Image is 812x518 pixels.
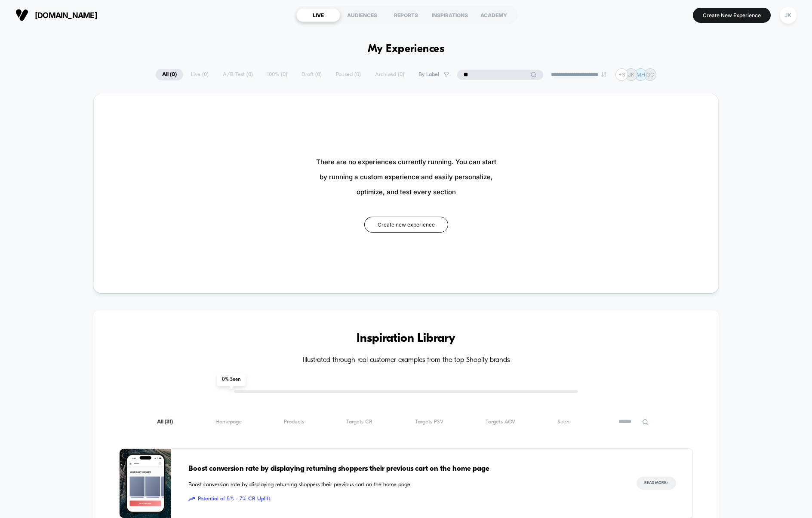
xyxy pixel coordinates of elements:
span: There are no experiences currently running. You can start by running a custom experience and easi... [316,154,496,199]
p: GC [646,71,654,78]
div: + 3 [615,68,628,81]
span: Boost conversion rate by displaying returning shoppers their previous cart on the home page [188,463,619,475]
img: Boost conversion rate by displaying returning shoppers their previous cart on the home page [120,449,171,518]
span: All ( 0 ) [156,69,183,80]
div: LIVE [296,8,340,22]
button: [DOMAIN_NAME] [13,8,100,22]
span: ( 31 ) [165,419,173,425]
button: Create New Experience [693,8,771,23]
span: Targets AOV [486,419,515,425]
button: Read More> [637,477,676,490]
p: MH [637,71,645,78]
button: JK [777,6,799,24]
span: [DOMAIN_NAME] [35,11,97,20]
span: Boost conversion rate by displaying returning shoppers their previous cart on the home page [188,481,619,489]
h1: My Experiences [368,43,445,55]
h4: Illustrated through real customer examples from the top Shopify brands [119,356,693,365]
div: AUDIENCES [340,8,384,22]
span: By Label [418,71,439,78]
img: Visually logo [15,9,28,21]
span: Targets PSV [415,419,443,425]
h3: Inspiration Library [119,332,693,346]
button: Create new experience [364,217,448,233]
span: Potential of 5% - 7% CR Uplift. [188,495,619,503]
div: JK [780,7,797,24]
span: 0 % Seen [217,373,246,386]
div: ACADEMY [472,8,516,22]
p: JK [628,71,634,78]
div: REPORTS [384,8,428,22]
span: Products [284,419,304,425]
div: INSPIRATIONS [428,8,472,22]
img: end [601,72,606,77]
span: All [157,419,173,425]
span: Seen [557,419,569,425]
span: Targets CR [346,419,372,425]
span: Homepage [215,419,242,425]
